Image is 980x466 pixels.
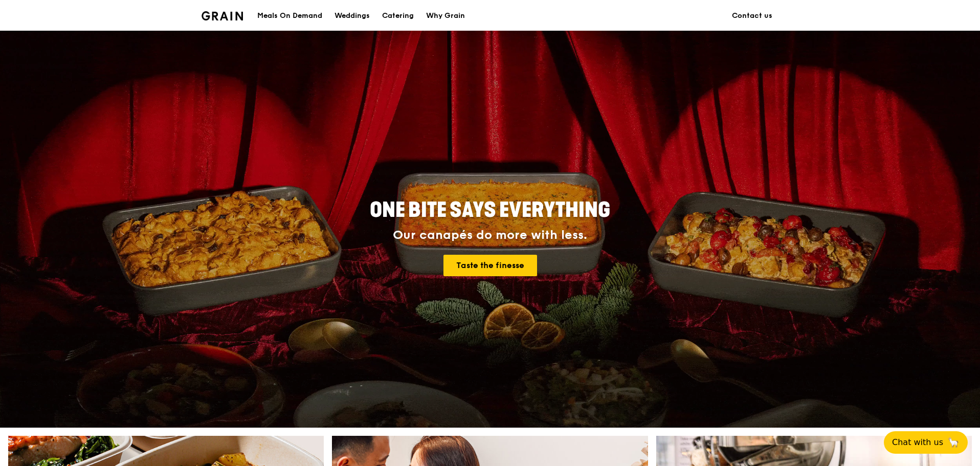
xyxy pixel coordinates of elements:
[726,1,778,31] a: Contact us
[947,436,960,449] span: 🦙
[202,11,243,20] img: Grain
[884,431,968,454] button: Chat with us🦙
[443,255,537,276] a: Taste the finesse
[382,1,414,31] div: Catering
[376,1,420,31] a: Catering
[335,1,370,31] div: Weddings
[420,1,471,31] a: Why Grain
[257,1,322,31] div: Meals On Demand
[328,1,376,31] a: Weddings
[426,1,465,31] div: Why Grain
[892,436,943,449] span: Chat with us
